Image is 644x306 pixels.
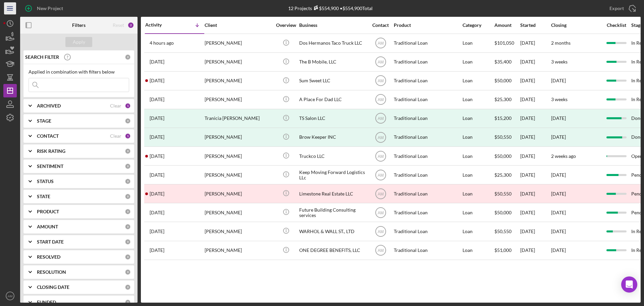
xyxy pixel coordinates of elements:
[520,128,550,146] div: [DATE]
[150,78,164,83] time: 2025-09-17 00:46
[494,172,512,178] span: $25,300
[299,242,366,259] div: ONE DEGREE BENEFITS, LLC
[3,289,17,303] button: AM
[394,34,461,52] div: Traditional Loan
[29,69,129,75] div: Applied in combination with filters below
[299,23,366,28] div: Business
[494,23,520,28] div: Amount
[125,118,131,124] div: 0
[463,222,494,240] div: Loan
[8,294,12,298] text: AM
[621,276,637,293] div: Open Intercom Messenger
[288,5,373,11] div: 12 Projects • $554,900 Total
[299,128,366,146] div: Brow Keeper INC
[37,239,64,245] b: START DATE
[299,185,366,203] div: Limestone Real Estate LLC
[551,191,566,196] time: [DATE]
[37,194,50,199] b: STATE
[520,204,550,221] div: [DATE]
[150,248,164,253] time: 2025-05-21 00:45
[125,284,131,290] div: 0
[37,254,60,260] b: RESOLVED
[37,285,69,290] b: CLOSING DATE
[150,40,174,46] time: 2025-09-25 15:45
[125,133,131,139] div: 1
[205,53,272,71] div: [PERSON_NAME]
[494,59,512,64] span: $35,400
[520,72,550,90] div: [DATE]
[145,22,175,28] div: Activity
[25,54,59,60] b: SEARCH FILTER
[113,23,124,28] div: Reset
[125,163,131,169] div: 0
[463,91,494,108] div: Loan
[551,23,601,28] div: Closing
[520,53,550,71] div: [DATE]
[150,210,164,215] time: 2025-07-18 13:20
[150,97,164,102] time: 2025-09-16 20:00
[463,185,494,203] div: Loan
[551,40,571,46] time: 2 months
[125,224,131,230] div: 0
[520,185,550,203] div: [DATE]
[551,96,568,102] time: 3 weeks
[494,128,520,146] div: $50,550
[551,134,566,140] div: [DATE]
[37,269,66,275] b: RESOLUTION
[205,222,272,240] div: [PERSON_NAME]
[394,185,461,203] div: Traditional Loan
[378,173,384,177] text: AM
[205,166,272,184] div: [PERSON_NAME]
[37,179,54,184] b: STATUS
[494,96,512,102] span: $25,300
[125,209,131,215] div: 0
[394,91,461,108] div: Traditional Loan
[378,41,384,46] text: AM
[299,72,366,90] div: Sum Sweet LLC
[125,148,131,154] div: 0
[494,40,514,46] span: $101,050
[551,59,568,64] time: 3 weeks
[394,23,461,28] div: Product
[299,166,366,184] div: Keep Moving Forward Logistics LLc
[378,154,384,159] text: AM
[378,60,384,64] text: AM
[378,97,384,102] text: AM
[494,185,520,203] div: $50,550
[520,23,550,28] div: Started
[520,242,550,259] div: [DATE]
[37,133,59,139] b: CONTACT
[463,110,494,127] div: Loan
[110,103,121,108] div: Clear
[463,147,494,165] div: Loan
[125,239,131,245] div: 0
[125,103,131,109] div: 1
[72,23,86,28] b: Filters
[394,242,461,259] div: Traditional Loan
[205,204,272,221] div: [PERSON_NAME]
[463,34,494,52] div: Loan
[150,59,164,64] time: 2025-09-24 12:00
[273,23,299,28] div: Overview
[463,53,494,71] div: Loan
[394,222,461,240] div: Traditional Loan
[378,135,384,140] text: AM
[603,2,641,15] button: Export
[205,91,272,108] div: [PERSON_NAME]
[494,210,512,215] span: $50,000
[551,228,566,234] time: [DATE]
[125,299,131,305] div: 0
[394,128,461,146] div: Traditional Loan
[551,116,566,121] div: [DATE]
[205,128,272,146] div: [PERSON_NAME]
[551,247,566,253] time: [DATE]
[150,154,164,159] time: 2025-08-25 01:19
[299,110,366,127] div: TS Salon LLC
[65,37,92,47] button: Apply
[378,210,384,215] text: AM
[520,110,550,127] div: [DATE]
[125,254,131,260] div: 0
[205,34,272,52] div: [PERSON_NAME]
[602,23,631,28] div: Checklist
[37,103,61,108] b: ARCHIVED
